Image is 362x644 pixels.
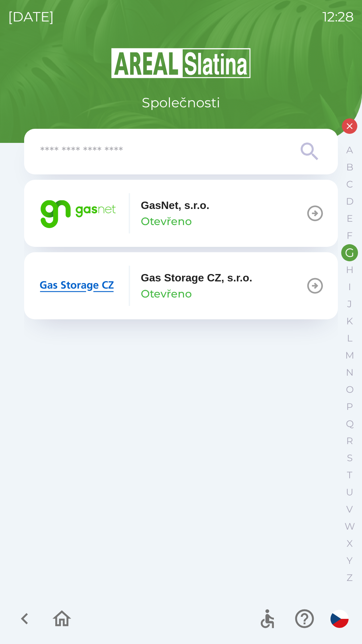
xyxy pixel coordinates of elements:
p: D [346,196,354,207]
p: Otevřeno [141,213,192,229]
p: 12:28 [322,7,354,27]
p: Společnosti [142,93,220,113]
button: O [341,381,358,398]
p: Otevřeno [141,286,192,302]
button: T [341,467,358,484]
button: G [341,244,358,261]
p: F [347,230,353,241]
button: P [341,398,358,415]
p: T [347,469,352,481]
button: Y [341,552,358,569]
button: S [341,449,358,467]
p: Z [347,572,353,584]
button: X [341,535,358,552]
button: K [341,313,358,330]
button: L [341,330,358,347]
button: W [341,518,358,535]
p: A [346,144,353,156]
button: U [341,484,358,501]
p: Gas Storage CZ, s.r.o. [141,270,252,286]
p: X [347,538,353,549]
p: N [346,367,354,378]
p: J [347,298,352,310]
p: L [347,332,352,344]
p: B [346,161,353,173]
p: Y [347,555,353,567]
p: S [347,452,353,464]
button: J [341,296,358,313]
p: M [345,350,354,361]
img: 2bd567fa-230c-43b3-b40d-8aef9e429395.png [38,266,118,306]
p: V [346,503,353,515]
button: Gas Storage CZ, s.r.o.Otevřeno [24,252,338,319]
p: W [345,521,355,532]
button: Z [341,569,358,586]
p: I [348,281,351,293]
button: R [341,432,358,449]
button: B [341,159,358,176]
img: cs flag [330,610,349,628]
button: N [341,364,358,381]
button: D [341,193,358,210]
p: U [346,486,353,498]
button: E [341,210,358,227]
p: GasNet, s.r.o. [141,197,209,213]
button: C [341,176,358,193]
button: Q [341,415,358,432]
p: E [347,213,353,224]
p: P [346,401,353,413]
button: V [341,501,358,518]
p: O [346,384,354,395]
p: K [346,315,353,327]
button: F [341,227,358,244]
button: M [341,347,358,364]
img: 95bd5263-4d84-4234-8c68-46e365c669f1.png [38,193,118,233]
button: I [341,278,358,296]
p: [DATE] [8,7,54,27]
button: H [341,261,358,278]
p: H [346,264,354,276]
p: G [345,247,354,259]
button: A [341,142,358,159]
p: Q [346,418,354,430]
p: C [346,178,353,190]
img: Logo [24,47,338,79]
p: R [346,435,353,447]
button: GasNet, s.r.o.Otevřeno [24,180,338,247]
